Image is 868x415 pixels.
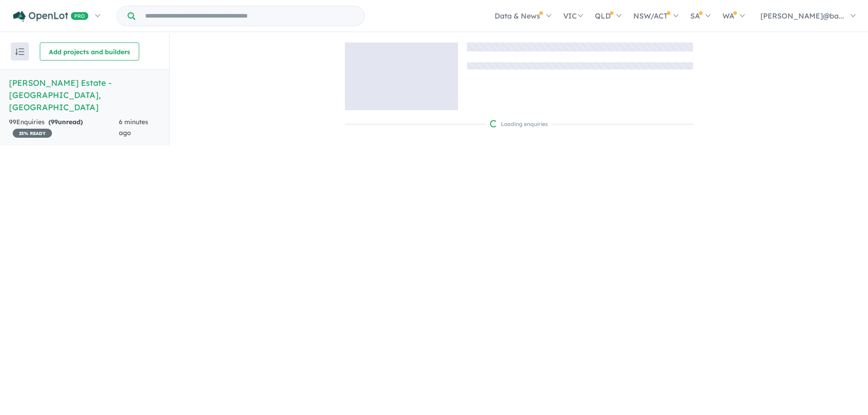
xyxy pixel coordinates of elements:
input: Try estate name, suburb, builder or developer [137,6,363,26]
div: 99 Enquir ies [9,117,119,139]
img: sort.svg [15,48,24,55]
span: 25 % READY [13,129,52,138]
button: Add projects and builders [40,42,139,61]
span: [PERSON_NAME]@ba... [760,11,844,20]
span: 99 [51,118,58,126]
span: 6 minutes ago [119,118,148,137]
strong: ( unread) [48,118,83,126]
img: Openlot PRO Logo White [13,11,89,22]
h5: [PERSON_NAME] Estate - [GEOGRAPHIC_DATA] , [GEOGRAPHIC_DATA] [9,77,160,113]
div: Loading enquiries [490,120,548,129]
